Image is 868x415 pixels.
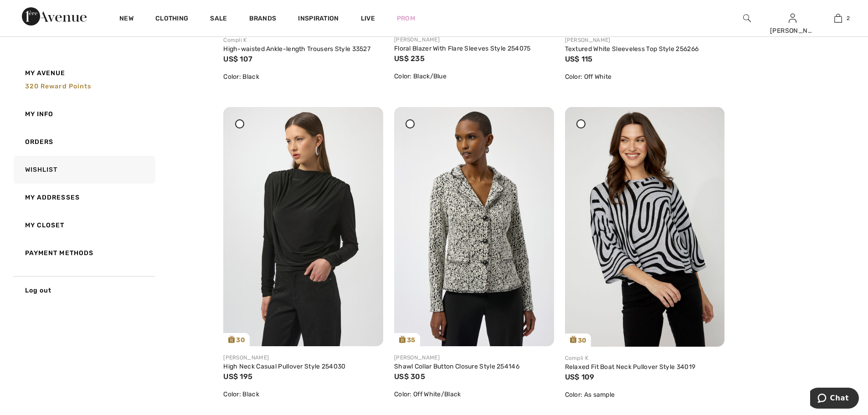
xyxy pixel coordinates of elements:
[298,15,339,24] span: Inspiration
[12,211,155,239] a: My Closet
[770,26,815,36] div: [PERSON_NAME]
[565,45,699,53] a: Textured White Sleeveless Top Style 256266
[394,54,425,63] span: US$ 235
[361,14,375,23] a: Live
[394,389,554,399] div: Color: Off White/Black
[155,15,188,24] a: Clothing
[565,107,725,347] a: 30
[12,156,155,184] a: Wishlist
[223,354,383,362] div: [PERSON_NAME]
[565,354,725,362] div: Compli K
[223,372,252,381] span: US$ 195
[743,13,751,24] img: search the website
[12,239,155,267] a: Payment Methods
[789,13,796,24] img: My Info
[223,45,370,53] a: High-waisted Ankle-length Trousers Style 33527
[12,276,155,304] a: Log out
[565,55,593,63] span: US$ 115
[12,128,155,156] a: Orders
[223,389,383,399] div: Color: Black
[565,36,725,44] div: [PERSON_NAME]
[249,15,277,24] a: Brands
[810,388,859,410] iframe: Opens a widget where you can chat to one of our agents
[397,14,415,23] a: Prom
[394,372,425,381] span: US$ 305
[394,354,554,362] div: [PERSON_NAME]
[789,14,796,22] a: Sign In
[565,363,696,371] a: Relaxed Fit Boat Neck Pullover Style 34019
[12,100,155,128] a: My Info
[394,36,554,44] div: [PERSON_NAME]
[394,107,554,346] a: 35
[565,107,725,347] img: compli-k-tops-as-sample_34019_1_9706_search.jpg
[25,68,66,78] span: My Avenue
[565,72,725,82] div: Color: Off White
[223,107,383,346] img: joseph-ribkoff-tops-black_254030_1_6836_search.jpg
[394,107,554,346] img: joseph-ribkoff-jackets-blazers-off-white-black_254146a_3_a638_search.jpg
[816,13,860,24] a: 2
[565,390,725,400] div: Color: As sample
[223,36,383,44] div: Compli K
[12,184,155,211] a: My Addresses
[394,72,554,81] div: Color: Black/Blue
[223,107,383,346] a: 30
[394,363,519,370] a: Shawl Collar Button Closure Style 254146
[210,15,227,24] a: Sale
[223,72,383,82] div: Color: Black
[119,15,134,24] a: New
[223,55,252,63] span: US$ 107
[25,82,92,90] span: 320 Reward points
[847,14,850,22] span: 2
[223,363,345,370] a: High Neck Casual Pullover Style 254030
[22,7,87,26] img: 1ère Avenue
[394,45,531,52] a: Floral Blazer With Flare Sleeves Style 254075
[565,373,595,381] span: US$ 109
[834,13,842,24] img: My Bag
